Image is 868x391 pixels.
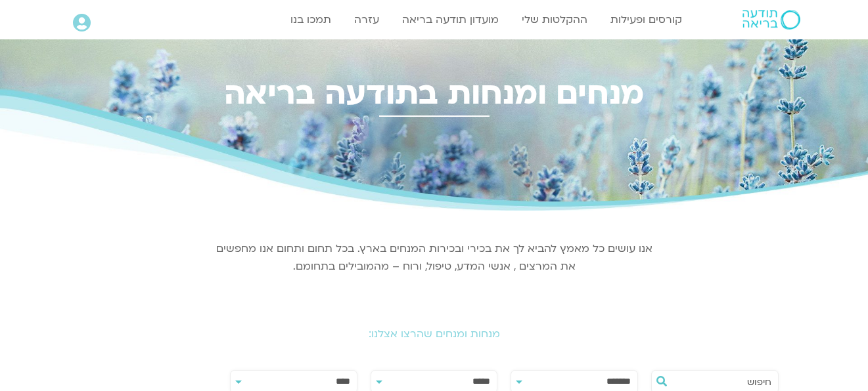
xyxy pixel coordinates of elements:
a: תמכו בנו [284,7,338,32]
a: עזרה [348,7,386,32]
a: ההקלטות שלי [515,7,594,32]
p: אנו עושים כל מאמץ להביא לך את בכירי ובכירות המנחים בארץ. בכל תחום ותחום אנו מחפשים את המרצים , אנ... [214,240,654,276]
a: קורסים ופעילות [604,7,689,32]
h2: מנחות ומנחים שהרצו אצלנו: [66,328,802,340]
img: תודעה בריאה [742,10,800,30]
a: מועדון תודעה בריאה [396,7,505,32]
h2: מנחים ומנחות בתודעה בריאה [66,75,802,112]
